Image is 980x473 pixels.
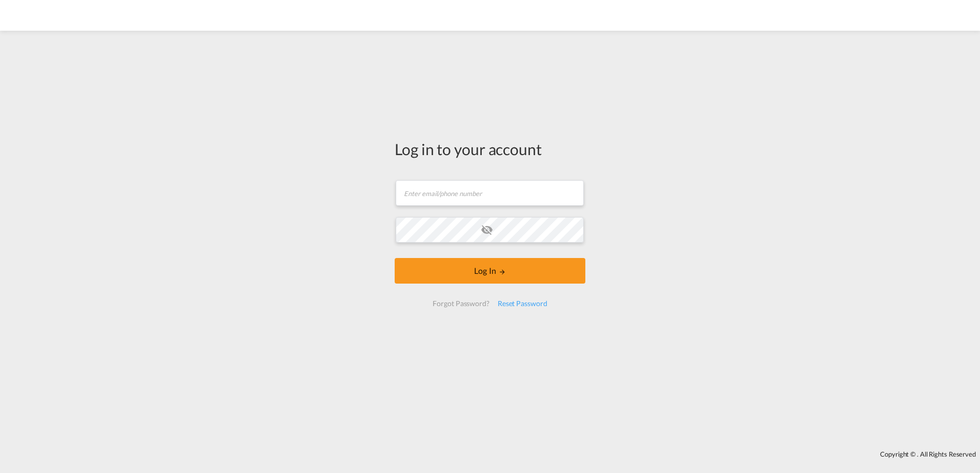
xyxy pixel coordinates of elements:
div: Forgot Password? [428,294,493,313]
md-icon: icon-eye-off [481,224,493,236]
div: Log in to your account [395,138,585,160]
div: Reset Password [494,294,552,313]
input: Enter email/phone number [396,180,584,206]
button: LOGIN [395,258,585,284]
